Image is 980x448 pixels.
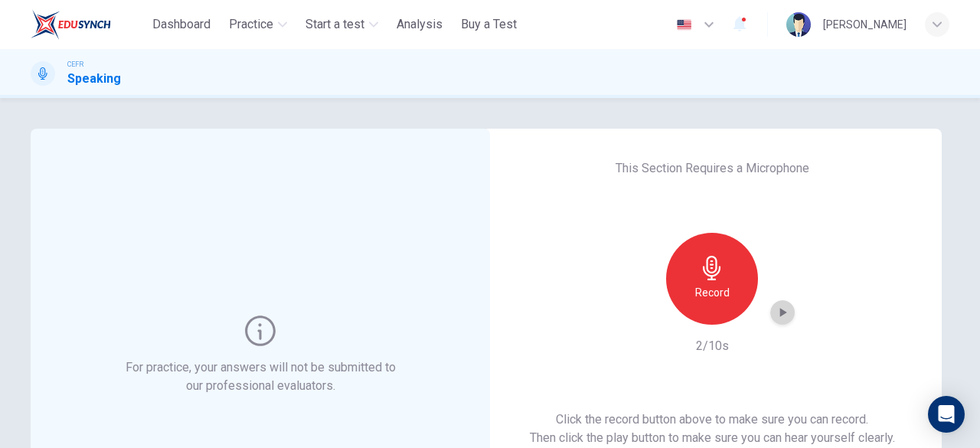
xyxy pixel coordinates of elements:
h6: Click the record button above to make sure you can record. Then click the play button to make sur... [530,410,895,447]
a: ELTC logo [31,9,146,40]
div: [PERSON_NAME] [823,15,906,34]
button: Start a test [299,11,384,38]
span: Analysis [397,15,443,34]
span: CEFR [67,59,83,70]
h6: This Section Requires a Microphone [616,159,809,178]
button: Analysis [390,11,449,38]
span: Practice [229,15,273,34]
span: Buy a Test [461,15,517,34]
button: Dashboard [146,11,217,38]
h6: 2/10s [696,337,729,355]
h6: For practice, your answers will not be submitted to our professional evaluators. [122,358,399,395]
span: Start a test [305,15,364,34]
button: Buy a Test [455,11,523,38]
button: Record [666,233,758,325]
img: ELTC logo [31,9,111,40]
button: Practice [223,11,293,38]
img: Profile picture [786,12,811,37]
div: Open Intercom Messenger [928,396,965,433]
span: Dashboard [152,15,211,34]
img: en [675,19,694,31]
h6: Record [695,283,730,302]
h1: Speaking [67,70,121,88]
